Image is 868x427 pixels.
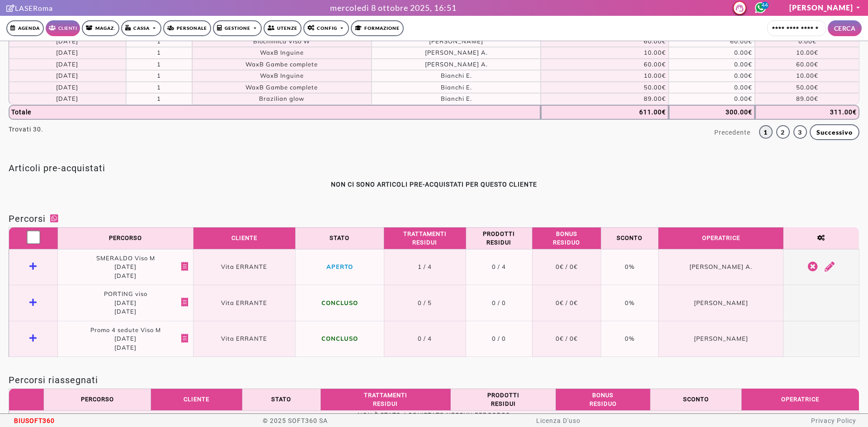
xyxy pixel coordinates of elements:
th: Cliente [193,227,295,249]
td: [PERSON_NAME] A. [658,249,783,285]
span: [DATE] [71,334,179,343]
td: 0€ / 0€ [532,285,601,321]
a: Clicca per andare alla pagina di firmaLASERoma [6,4,53,12]
td: 0% [601,285,658,321]
a: 2 [776,125,790,139]
h2: Percorsi [9,213,859,224]
td: 0 / 5 [384,285,466,321]
a: Utenze [264,20,302,36]
span: WaxB Gambe complete [245,84,318,91]
span: [DATE] [56,95,78,102]
th: Operatrice [741,389,859,410]
td: [PERSON_NAME] A. [372,47,541,59]
i: Vedi dettaglio [29,262,37,270]
span: 1 [157,72,161,79]
a: Gestione [213,20,262,36]
th: Trattamenti residui [321,389,451,410]
th: Stato [242,389,321,410]
td: Vita ERRANTE [193,249,295,285]
td: 0% [601,321,658,357]
i: Vedi dettaglio [29,298,37,306]
span: [DATE] [56,49,78,56]
td: 0.00€ [669,59,755,70]
span: [DATE] [56,84,78,91]
td: 60.00€ [669,36,755,47]
td: 1 / 4 [384,249,466,285]
td: 89.00€ [755,93,859,105]
a: Personale [163,20,211,36]
span: [DATE] [114,272,137,279]
a: Clienti [46,20,80,36]
a: Successivo [810,124,859,140]
th: Operatrice [658,227,783,249]
td: 60.00€ [541,59,669,70]
span: [DATE] [71,299,179,308]
th: Prodotti residui [451,389,556,410]
span: WaxB Inguine [260,72,304,79]
div: mercoledì 8 ottobre 2025, 16:51 [330,2,457,14]
span: Brazilian glow [259,95,304,102]
a: Modifica percorso [825,262,835,273]
span: [DATE] [114,344,137,351]
td: PORTING viso [58,285,193,321]
td: APERTO [295,249,384,285]
td: 0 / 0 [466,321,533,357]
input: Mostra tutti i dettagli [27,230,40,244]
td: Bianchi E. [372,82,541,94]
span: 1 [157,61,161,68]
span: [DATE] [56,38,78,45]
a: Cassa [121,20,161,36]
td: 10.00€ [755,47,859,59]
a: Formazione [351,20,404,36]
th: Percorso [44,389,151,410]
td: 60.00€ [541,36,669,47]
a: Agenda [6,20,44,36]
span: WaxB Gambe complete [245,61,318,68]
td: 10.00€ [755,70,859,82]
th: Percorso [58,227,193,249]
td: 0% [601,249,658,285]
span: 1 [157,95,161,102]
td: [PERSON_NAME] A. [372,59,541,70]
th: 611.00€ [541,105,669,120]
td: [PERSON_NAME] [658,321,783,357]
a: 1 [759,125,773,139]
td: 10.00€ [541,47,669,59]
span: 1 [157,84,161,91]
a: 3 [793,125,807,139]
span: 44 [761,2,769,9]
th: Prodotti residui [466,227,533,249]
td: NON È STATO ACQUISTATO NESSUN PERCORSO [9,410,859,420]
span: [DATE] [114,308,137,315]
th: Stato [295,227,384,249]
th: Trattamenti residui [384,227,466,249]
td: 0 / 0 [466,285,533,321]
td: CONCLUSO [295,321,384,357]
td: 0.00€ [669,47,755,59]
a: Magaz. [82,20,119,36]
button: CERCA [828,20,862,36]
span: [DATE] [56,61,78,68]
td: Bianchi E. [372,70,541,82]
td: 50.00€ [541,82,669,94]
a: Whatsapp [50,214,61,223]
a: Chiudi il percorso [808,262,818,273]
a: Privacy Policy [811,417,856,424]
td: SMERALDO Viso M [58,249,193,285]
td: Promo 4 sedute Viso M [58,321,193,357]
a: [PERSON_NAME] [789,3,862,12]
th: 311.00€ [755,105,859,120]
th: 300.00€ [669,105,755,120]
h2: Articoli pre-acquistati [9,163,859,174]
span: [DATE] [56,72,78,79]
th: Sconto [650,389,741,410]
span: WaxB Inguine [260,49,304,56]
th: Bonus residuo [556,389,650,410]
td: Bianchi E. [372,93,541,105]
td: 10.00€ [541,70,669,82]
td: 0.00€ [669,93,755,105]
a: Licenza D'uso [536,417,580,424]
center: NON CI SONO ARTICOLI PRE-ACQUISTATI PER QUESTO CLIENTE [9,180,859,189]
td: 0€ / 0€ [532,321,601,357]
td: Vita ERRANTE [193,285,295,321]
